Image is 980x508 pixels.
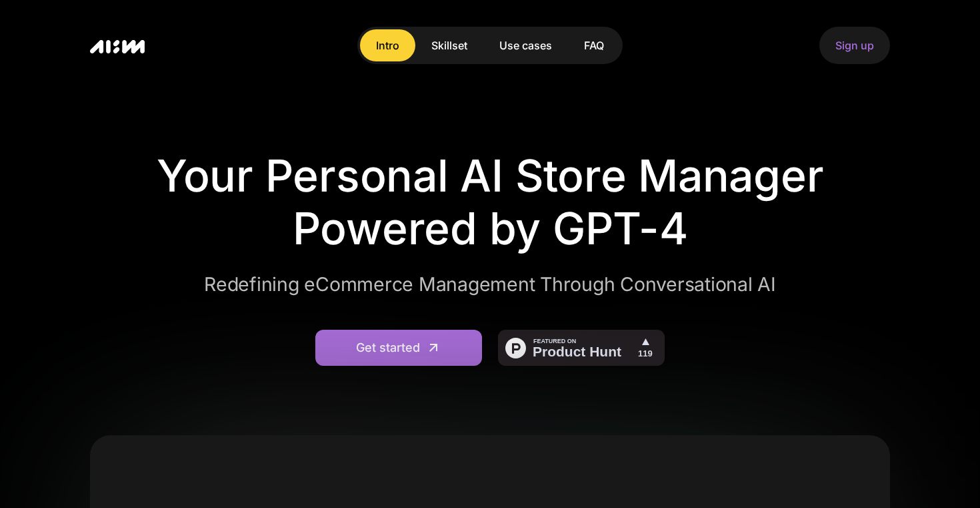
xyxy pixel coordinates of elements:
[499,37,552,53] div: Use cases
[415,29,483,61] a: Skillset
[835,37,874,53] div: Sign up
[376,37,399,53] div: Intro
[483,29,568,61] a: Use cases
[568,29,620,61] a: FAQ
[137,150,843,255] h1: Your Personal AI Store Manager Powered by GPT-4
[819,27,890,64] a: Sign up
[137,271,843,298] p: Redefining eCommerce Management Through Conversational AI
[498,330,665,366] img: AI Store Manager - Your personal AI store manager powered by GPT-4 | Product Hunt
[584,37,604,53] div: FAQ
[315,330,482,366] a: Get started
[431,37,467,53] div: Skillset
[360,29,415,61] a: Intro
[356,339,420,356] div: Get started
